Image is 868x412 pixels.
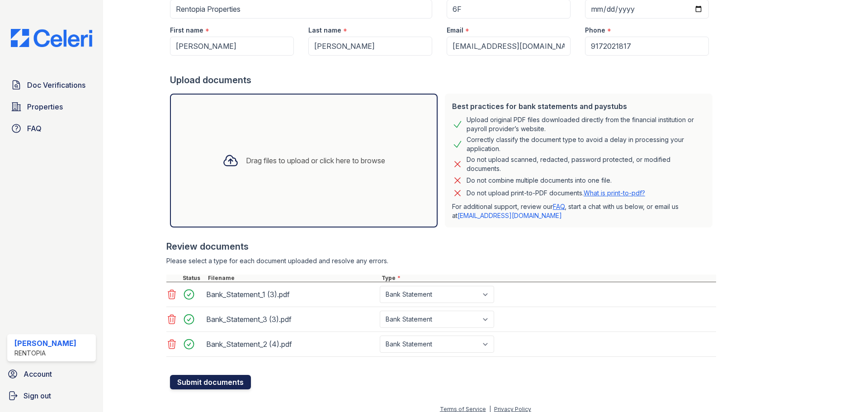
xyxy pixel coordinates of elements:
span: Account [24,369,52,379]
div: Best practices for bank statements and paystubs [452,101,705,112]
div: Bank_Statement_1 (3).pdf [206,287,376,302]
div: Filename [206,275,380,282]
div: Type [380,275,716,282]
div: Do not upload scanned, redacted, password protected, or modified documents. [467,155,705,173]
div: Bank_Statement_3 (3).pdf [206,312,376,327]
span: FAQ [27,123,42,134]
button: Submit documents [170,375,251,389]
div: Upload documents [170,74,716,86]
div: [PERSON_NAME] [14,338,76,349]
a: What is print-to-pdf? [584,189,645,197]
div: Review documents [166,240,716,253]
a: Account [4,365,99,383]
label: Phone [585,26,605,35]
p: Do not upload print-to-PDF documents. [467,189,645,198]
div: Do not combine multiple documents into one file. [467,175,612,186]
div: Please select a type for each document uploaded and resolve any errors. [166,256,716,265]
div: Correctly classify the document type to avoid a delay in processing your application. [467,135,705,153]
a: Doc Verifications [7,76,96,94]
div: Drag files to upload or click here to browse [246,155,385,166]
a: FAQ [7,119,96,137]
span: Sign out [24,390,51,401]
label: Email [447,26,463,35]
a: Sign out [4,387,99,405]
span: Properties [27,101,63,112]
label: Last name [308,26,341,35]
p: For additional support, review our , start a chat with us below, or email us at [452,202,705,220]
div: Status [181,275,206,282]
div: Rentopia [14,349,76,358]
div: Upload original PDF files downloaded directly from the financial institution or payroll provider’... [467,115,705,133]
img: CE_Logo_Blue-a8612792a0a2168367f1c8372b55b34899dd931a85d93a1a3d3e32e68fde9ad4.png [4,29,99,47]
label: First name [170,26,203,35]
a: [EMAIL_ADDRESS][DOMAIN_NAME] [458,212,562,219]
a: FAQ [553,203,565,210]
div: Bank_Statement_2 (4).pdf [206,337,376,351]
span: Doc Verifications [27,80,85,90]
a: Properties [7,98,96,116]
